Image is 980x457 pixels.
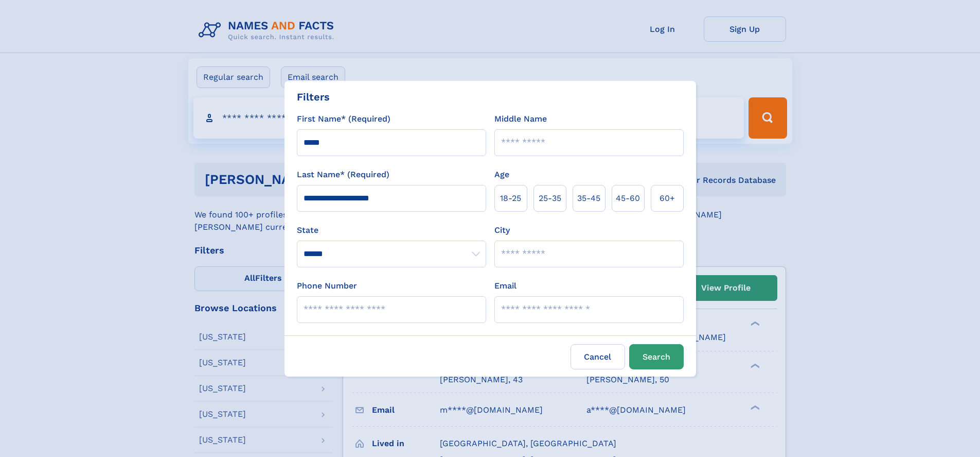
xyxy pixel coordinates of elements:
[297,168,389,181] label: Last Name* (Required)
[494,224,510,236] label: City
[297,224,486,236] label: State
[494,168,509,181] label: Age
[539,192,561,205] span: 25‑35
[629,344,684,369] button: Search
[571,344,625,369] label: Cancel
[577,192,600,205] span: 35‑45
[616,192,640,205] span: 45‑60
[494,113,547,125] label: Middle Name
[297,280,357,292] label: Phone Number
[297,113,390,125] label: First Name* (Required)
[500,192,521,205] span: 18‑25
[660,192,675,205] span: 60+
[297,89,330,105] div: Filters
[494,280,516,292] label: Email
